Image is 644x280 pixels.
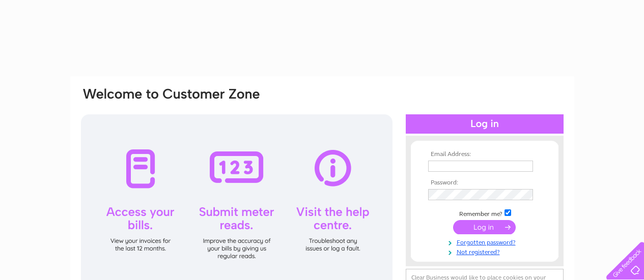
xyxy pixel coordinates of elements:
a: Not registered? [428,246,544,256]
th: Email Address: [426,151,544,158]
th: Password: [426,179,544,186]
input: Submit [453,220,516,234]
a: Forgotten password? [428,237,544,246]
td: Remember me? [426,208,544,218]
